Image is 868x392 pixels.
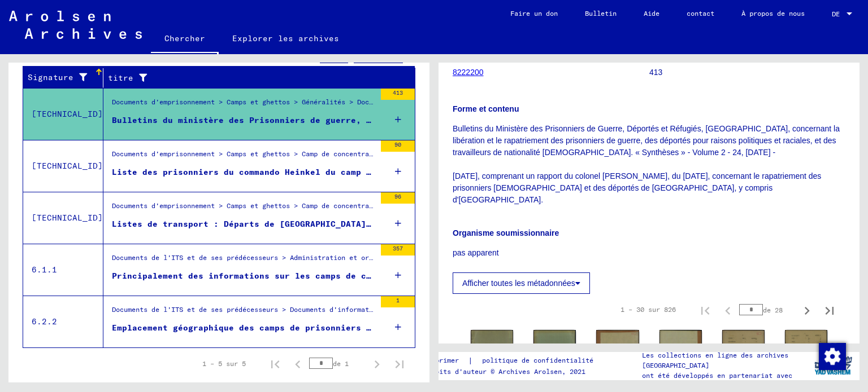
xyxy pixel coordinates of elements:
font: À propos de nous [741,9,805,17]
font: titre [108,73,133,83]
font: de 28 [763,306,783,314]
font: Liste des prisonniers du commando Heinkel du camp de concentration de [GEOGRAPHIC_DATA] du [DATE] [112,167,605,177]
font: 6.2.2 [32,316,57,327]
font: Documents d'emprisonnement > Camps et ghettos > Généralités > Documents/Correspondance sur les pe... [112,98,626,106]
img: 002.jpg [659,330,702,385]
img: 001.jpg [596,330,639,385]
button: Première page [264,353,287,375]
img: 002.jpg [785,330,827,384]
font: [DATE], comprenant un rapport du colonel [PERSON_NAME], du [DATE], concernant le rapatriement des... [453,171,821,204]
font: Principalement des informations sur les camps de concentration compilées par les autorités alliée... [112,271,823,281]
button: Page suivante [796,298,818,321]
font: Aide [644,9,659,17]
button: Page précédente [717,298,739,321]
font: 1 – 5 sur 5 [202,359,246,368]
font: 357 [393,245,403,252]
font: pas apparent [453,248,499,257]
font: Organisme soumissionnaire [453,228,559,237]
font: DE [832,10,840,18]
font: 413 [393,89,403,96]
font: contact [687,9,714,17]
a: 8222200 [453,68,484,77]
a: politique de confidentialité [473,355,607,367]
font: Documents de l'ITS et de ses prédécesseurs > Administration et organisation > Organismes prédéces... [112,253,515,262]
button: Page suivante [366,353,388,375]
div: Modifier le consentement [818,342,845,369]
font: [TECHNICAL_ID] [32,109,103,119]
font: Bulletin [585,9,617,17]
img: 002.jpg [533,330,576,384]
button: Dernière page [388,353,411,375]
a: imprimer [427,355,468,367]
button: Afficher toutes les métadonnées [453,272,590,294]
font: Forme et contenu [453,104,519,113]
font: politique de confidentialité [482,356,593,364]
font: Chercher [164,33,205,43]
font: Explorer les archives [232,33,339,43]
div: Signature [28,69,106,87]
img: 001.jpg [471,330,513,384]
font: | [468,355,473,365]
font: Documents de l'ITS et de ses prédécesseurs > Documents d'information > Cartes [112,305,416,314]
font: [TECHNICAL_ID] [32,161,103,171]
font: 1 [396,297,400,304]
font: 6.1.1 [32,265,57,275]
a: Explorer les archives [219,25,353,52]
font: Listes de transport : Départs de [GEOGRAPHIC_DATA] vers différentes KL [DATE]-[DATE] [112,219,539,229]
font: Afficher toutes les métadonnées [462,279,575,288]
a: Chercher [151,25,219,54]
font: Faire un don [510,9,558,17]
font: 96 [394,193,401,200]
button: Page précédente [287,353,309,375]
font: Signature [28,72,73,82]
button: Dernière page [818,298,841,321]
font: Droits d'auteur © Archives Arolsen, 2021 [427,367,585,376]
font: imprimer [427,356,459,364]
font: 413 [649,68,662,77]
font: [TECHNICAL_ID] [32,213,103,223]
font: 90 [394,141,401,148]
img: Modifier le consentement [819,343,846,370]
font: Bulletins du Ministère des Prisonniers de Guerre, Déportés et Réfugiés, [GEOGRAPHIC_DATA], concer... [453,124,840,157]
font: de 1 [333,359,349,368]
img: 001.jpg [722,330,765,384]
img: Arolsen_neg.svg [9,11,142,39]
div: titre [108,69,404,87]
font: ont été développés en partenariat avec [642,371,792,380]
img: yv_logo.png [812,351,854,380]
button: Première page [694,298,717,321]
font: 1 – 30 sur 826 [620,305,676,314]
font: Emplacement géographique des camps de prisonniers de guerre en [GEOGRAPHIC_DATA][DATE] [112,323,549,333]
